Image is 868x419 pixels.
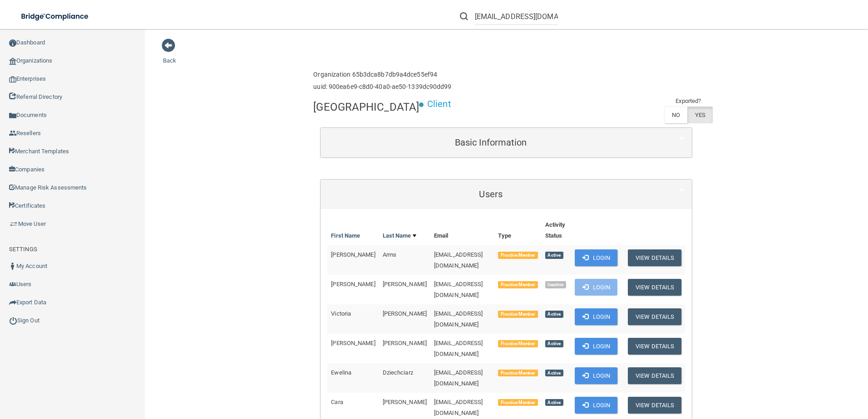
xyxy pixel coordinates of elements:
[664,107,687,123] label: NO
[383,230,416,241] a: Last Name
[575,249,618,266] button: Login
[498,370,538,377] span: Practice Member
[9,76,16,83] img: enterprise.0d942306.png
[331,340,375,346] span: [PERSON_NAME]
[545,370,563,377] span: Active
[575,279,618,296] button: Login
[313,83,451,90] h6: uuid: 900ea6e9-c8d0-40a0-ae50-1339dc90dd99
[430,216,494,245] th: Email
[498,281,538,288] span: Practice Member
[460,12,468,20] img: ic-search.3b580494.png
[628,397,681,414] button: View Details
[383,281,427,287] span: [PERSON_NAME]
[9,112,16,119] img: icon-documents.8dae5593.png
[331,251,375,258] span: [PERSON_NAME]
[434,281,483,298] span: [EMAIL_ADDRESS][DOMAIN_NAME]
[628,249,681,266] button: View Details
[545,399,563,406] span: Active
[327,184,685,205] a: Users
[327,137,654,147] h5: Basic Information
[383,399,427,405] span: [PERSON_NAME]
[494,216,541,245] th: Type
[664,96,713,107] td: Exported?
[687,107,713,123] label: YES
[383,310,427,317] span: [PERSON_NAME]
[475,8,558,25] input: Search
[9,281,16,288] img: icon-users.e205127d.png
[498,311,538,318] span: Practice Member
[331,230,360,241] a: First Name
[9,317,17,325] img: ic_power_dark.7ecde6b1.png
[9,263,16,270] img: ic_user_dark.df1a06c3.png
[434,310,483,328] span: [EMAIL_ADDRESS][DOMAIN_NAME]
[434,251,483,269] span: [EMAIL_ADDRESS][DOMAIN_NAME]
[331,310,351,317] span: Victoria
[9,39,16,47] img: ic_dashboard_dark.d01f4a41.png
[628,367,681,384] button: View Details
[498,252,538,259] span: Practice Member
[542,216,571,245] th: Activity Status
[331,369,351,376] span: Ewelina
[331,281,375,287] span: [PERSON_NAME]
[9,219,18,229] img: briefcase.64adab9b.png
[327,132,685,153] a: Basic Information
[434,369,483,387] span: [EMAIL_ADDRESS][DOMAIN_NAME]
[575,308,618,325] button: Login
[163,46,176,64] a: Back
[313,71,451,78] h6: Organization 65b3dca8b7db9a4dce55ef94
[9,58,16,65] img: organization-icon.f8decf85.png
[575,367,618,384] button: Login
[498,340,538,347] span: Practice Member
[545,311,563,318] span: Active
[9,130,16,137] img: ic_reseller.de258add.png
[427,96,451,112] p: Client
[383,340,427,346] span: [PERSON_NAME]
[498,399,538,406] span: Practice Member
[9,244,37,255] label: SETTINGS
[313,101,419,113] h4: [GEOGRAPHIC_DATA]
[575,338,618,355] button: Login
[9,299,16,306] img: icon-export.b9366987.png
[434,399,483,416] span: [EMAIL_ADDRESS][DOMAIN_NAME]
[383,251,396,258] span: Arms
[327,189,654,199] h5: Users
[628,338,681,355] button: View Details
[331,399,343,405] span: Cara
[434,340,483,357] span: [EMAIL_ADDRESS][DOMAIN_NAME]
[628,279,681,296] button: View Details
[545,252,563,259] span: Active
[575,397,618,414] button: Login
[628,308,681,325] button: View Details
[14,7,97,26] img: bridge_compliance_login_screen.278c3ca4.svg
[545,340,563,347] span: Active
[383,369,413,376] span: Dziechciarz
[545,281,567,288] span: Inactive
